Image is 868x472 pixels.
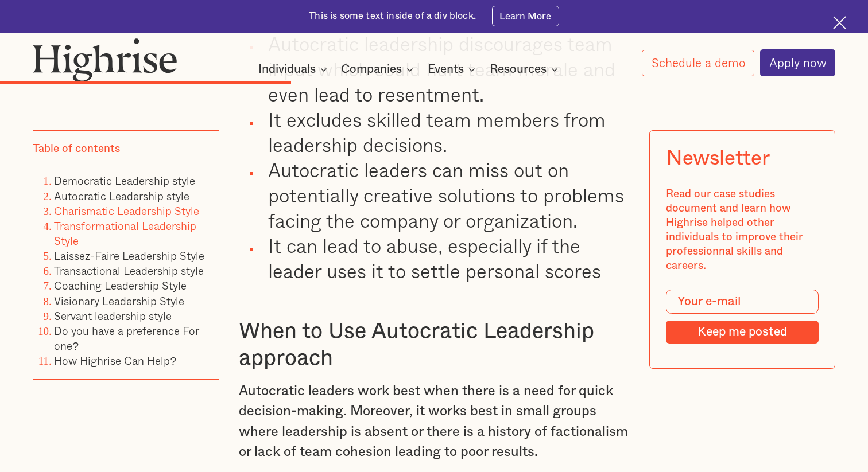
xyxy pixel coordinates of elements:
[258,63,331,76] div: Individuals
[428,63,479,76] div: Events
[54,292,184,309] a: Visionary Leadership Style
[54,278,187,294] a: Coaching Leadership Style
[54,217,196,249] a: Transformational Leadership Style
[54,307,172,324] a: Servant leadership style
[239,381,629,463] p: Autocratic leaders work best when there is a need for quick decision-making. Moreover, it works b...
[760,49,836,76] a: Apply now
[428,63,464,76] div: Events
[33,142,120,156] div: Table of contents
[492,6,559,26] a: Learn More
[261,158,629,233] li: Autocratic leaders can miss out on potentially creative solutions to problems facing the company ...
[54,262,204,279] a: Transactional Leadership style
[33,38,178,81] img: Highrise logo
[642,50,754,76] a: Schedule a demo
[309,10,476,22] div: This is some text inside of a div block.
[54,202,199,219] a: Charismatic Leadership Style
[666,290,819,344] form: Modal Form
[666,147,769,170] div: Newsletter
[666,321,819,344] input: Keep me posted
[261,107,629,158] li: It excludes skilled team members from leadership decisions.
[54,352,176,369] a: How Highrise Can Help?
[54,173,195,189] a: Democratic Leadership style
[54,188,189,204] a: Autocratic Leadership style
[490,63,561,76] div: Resources
[239,318,629,372] h3: When to Use Autocratic Leadership approach
[54,322,199,354] a: Do you have a preference For one?
[666,290,819,314] input: Your e-mail
[341,63,417,76] div: Companies
[490,63,547,76] div: Resources
[258,63,316,76] div: Individuals
[54,247,204,264] a: Laissez-Faire Leadership Style
[341,63,402,76] div: Companies
[833,16,846,29] img: Cross icon
[666,187,819,274] div: Read our case studies document and learn how Highrise helped other individuals to improve their p...
[261,233,629,284] li: It can lead to abuse, especially if the leader uses it to settle personal scores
